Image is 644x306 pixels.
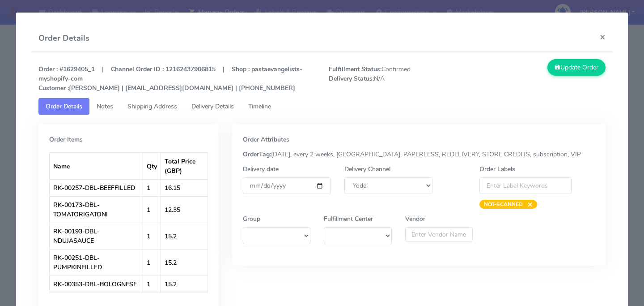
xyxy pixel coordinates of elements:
td: 16.15 [161,179,208,196]
strong: Delivery Status: [329,74,374,83]
strong: NOT-SCANNED [484,201,523,208]
h4: Order Details [38,32,89,44]
input: Enter Vendor Name [405,227,473,241]
span: Timeline [248,102,271,111]
td: 15.2 [161,223,208,249]
label: Fulfillment Center [324,214,373,224]
td: RK-00251-DBL-PUMPKINFILLED [50,249,143,276]
td: 15.2 [161,276,208,293]
span: × [523,200,533,209]
td: 1 [143,249,161,276]
input: Enter Label Keywords [479,177,572,194]
strong: Fulfillment Status: [329,65,381,73]
td: 1 [143,196,161,223]
td: 1 [143,223,161,249]
strong: Order Items [49,135,83,144]
label: Order Labels [479,164,515,174]
span: Notes [97,102,113,111]
td: 15.2 [161,249,208,276]
td: RK-00193-DBL-NDUJASAUCE [50,223,143,249]
label: Group [243,214,260,224]
span: Confirmed N/A [322,65,467,93]
div: [DATE], every 2 weeks, [GEOGRAPHIC_DATA], PAPERLESS, REDELIVERY, STORE CREDITS, subscription, VIP [236,150,602,159]
td: RK-00257-DBL-BEEFFILLED [50,179,143,196]
label: Vendor [405,214,425,224]
span: Order Details [46,102,82,111]
label: Delivery Channel [344,164,390,174]
button: Update Order [547,59,606,76]
strong: Order : #1629405_1 | Channel Order ID : 12162437906815 | Shop : pastaevangelists-myshopify-com [P... [38,65,302,92]
ul: Tabs [38,98,606,115]
td: 1 [143,179,161,196]
th: Qty [143,153,161,179]
button: Close [593,25,613,49]
span: Delivery Details [191,102,234,111]
strong: Customer : [38,84,69,92]
strong: Order Attributes [243,135,289,144]
label: Delivery date [243,164,279,174]
span: Shipping Address [127,102,177,111]
strong: OrderTag: [243,150,271,159]
td: RK-00173-DBL-TOMATORIGATONI [50,196,143,223]
td: 1 [143,276,161,293]
td: 12.35 [161,196,208,223]
th: Total Price (GBP) [161,153,208,179]
td: RK-00353-DBL-BOLOGNESE [50,276,143,293]
th: Name [50,153,143,179]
